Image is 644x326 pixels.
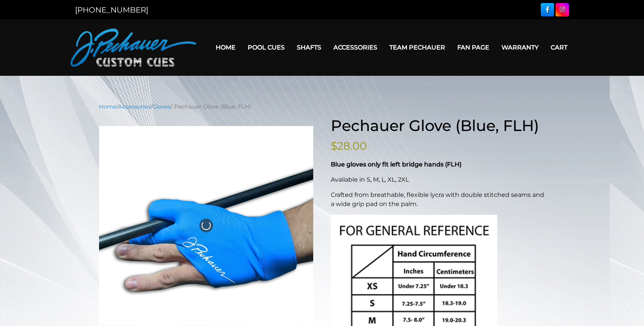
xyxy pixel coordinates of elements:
nav: Breadcrumb [99,102,545,111]
a: Team Pechauer [383,38,451,57]
a: Warranty [495,38,545,57]
a: Accessories [327,38,383,57]
a: Cart [545,38,574,57]
a: Gloves [152,103,171,110]
h1: Pechauer Glove (Blue, FLH) [331,117,545,135]
strong: Blue gloves only fit left bridge hands (FLH) [331,161,461,168]
p: Available in S, M, L, XL, 2XL [331,175,545,184]
a: Shafts [291,38,327,57]
a: Home [210,38,242,57]
bdi: 28.00 [331,139,367,152]
span: $ [331,139,337,152]
a: Home [99,103,117,110]
p: Crafted from breathable, flexible lycra with double stitched seams and a wide grip pad on the palm. [331,190,545,209]
a: Pool Cues [242,38,291,57]
a: Fan Page [451,38,495,57]
img: blue-glove [99,126,313,325]
a: [PHONE_NUMBER] [75,5,148,14]
img: Pechauer Custom Cues [70,29,196,67]
a: Accessories [118,103,151,110]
